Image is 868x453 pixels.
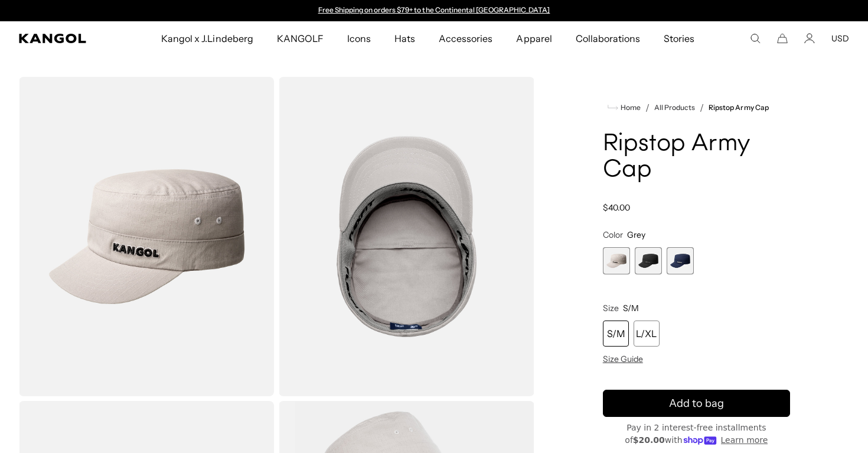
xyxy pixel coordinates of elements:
a: Stories [652,21,706,56]
li: / [695,101,704,115]
a: Home [608,102,641,113]
span: S/M [623,303,639,313]
a: Kangol x J.Lindeberg [149,21,265,56]
a: Collaborations [564,21,652,56]
span: Size [603,303,619,313]
span: Accessories [439,21,492,56]
nav: breadcrumbs [603,101,790,115]
button: Add to bag [603,390,790,417]
span: Size Guide [603,354,643,364]
button: Cart [777,33,788,44]
div: 1 of 2 [312,6,556,15]
slideshow-component: Announcement bar [312,6,556,15]
div: 3 of 3 [667,247,694,274]
span: KANGOLF [277,21,324,56]
div: L/XL [634,321,660,347]
a: Apparel [504,21,563,56]
span: Grey [627,229,645,240]
img: color-grey [279,77,534,396]
button: USD [831,33,849,44]
a: Icons [335,21,383,56]
label: Black [635,247,662,274]
span: Add to bag [669,396,724,412]
label: Grey [603,247,630,274]
summary: Search here [750,33,761,44]
span: Color [603,229,623,240]
div: Announcement [312,6,556,15]
span: Icons [347,21,371,56]
a: Account [804,33,815,44]
a: Accessories [427,21,504,56]
a: All Products [654,103,695,112]
a: Ripstop Army Cap [709,103,768,112]
img: color-grey [19,77,274,396]
div: S/M [603,321,629,347]
span: Home [618,103,641,112]
a: Free Shipping on orders $79+ to the Continental [GEOGRAPHIC_DATA] [318,5,550,14]
div: 2 of 3 [635,247,662,274]
span: Collaborations [576,21,640,56]
span: Kangol x J.Lindeberg [161,21,253,56]
span: Apparel [516,21,552,56]
span: Hats [394,21,415,56]
a: KANGOLF [265,21,335,56]
h1: Ripstop Army Cap [603,131,790,183]
a: Hats [383,21,427,56]
span: Stories [664,21,694,56]
div: 1 of 3 [603,247,630,274]
span: $40.00 [603,202,630,213]
a: Kangol [19,34,106,43]
label: Navy [667,247,694,274]
li: / [641,101,650,115]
